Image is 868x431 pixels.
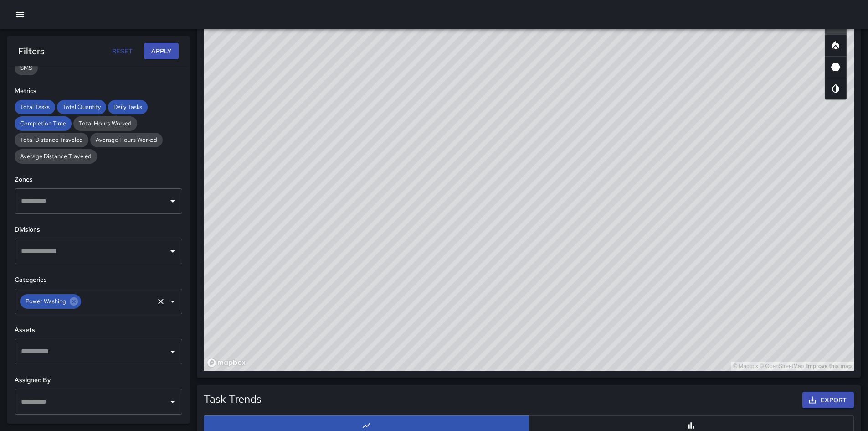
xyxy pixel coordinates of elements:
[90,133,163,147] div: Average Hours Worked
[15,133,88,147] div: Total Distance Traveled
[108,103,148,112] span: Daily Tasks
[166,295,179,308] button: Open
[166,245,179,258] button: Open
[166,395,179,408] button: Open
[144,43,179,60] button: Apply
[90,135,163,145] span: Average Hours Worked
[73,119,137,128] span: Total Hours Worked
[362,421,371,430] svg: Line Chart
[830,62,841,73] svg: 3D Heatmap
[15,86,182,96] h6: Metrics
[73,116,137,131] div: Total Hours Worked
[57,103,106,112] span: Total Quantity
[802,392,854,409] button: Export
[57,100,106,114] div: Total Quantity
[15,103,55,112] span: Total Tasks
[154,295,167,308] button: Clear
[15,100,55,114] div: Total Tasks
[166,195,179,208] button: Open
[15,61,38,75] div: SMS
[830,83,841,94] svg: Map Style
[20,297,72,306] span: Power Washing
[15,375,182,385] h6: Assigned By
[825,78,847,99] button: Map Style
[108,100,148,114] div: Daily Tasks
[15,63,38,73] span: SMS
[825,56,847,78] button: 3D Heatmap
[166,345,179,358] button: Open
[204,392,262,406] h5: Task Trends
[20,294,81,309] div: Power Washing
[15,325,182,335] h6: Assets
[15,275,182,285] h6: Categories
[15,149,97,164] div: Average Distance Traveled
[108,43,137,60] button: Reset
[15,119,72,128] span: Completion Time
[15,116,72,131] div: Completion Time
[15,152,97,161] span: Average Distance Traveled
[830,40,841,51] svg: Heatmap
[15,225,182,235] h6: Divisions
[15,175,182,185] h6: Zones
[15,135,88,145] span: Total Distance Traveled
[687,421,696,430] svg: Bar Chart
[825,35,847,57] button: Heatmap
[18,44,44,58] h6: Filters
